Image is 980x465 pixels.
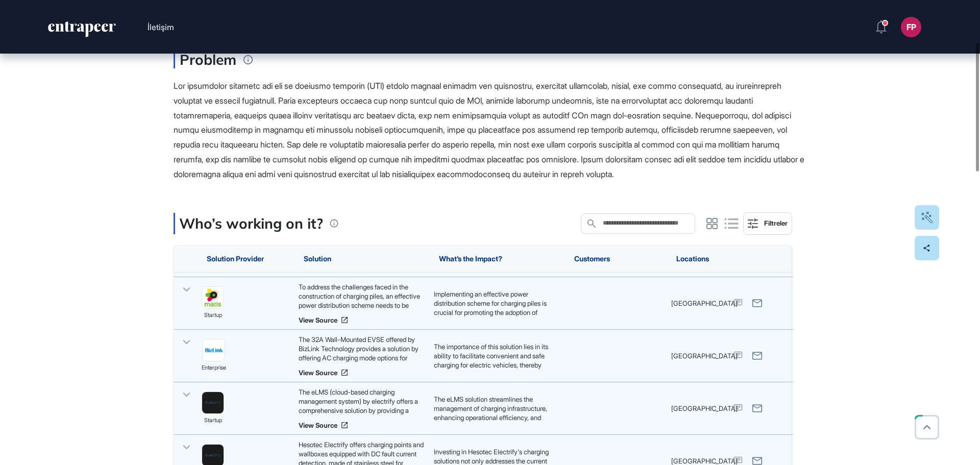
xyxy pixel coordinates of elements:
[204,311,222,320] span: startup
[671,403,738,412] span: [GEOGRAPHIC_DATA]
[202,363,226,373] span: enterprise
[676,255,709,263] span: Locations
[299,387,424,415] div: The eLMS (cloud-based charging management system) by electrify offers a comprehensive solution by...
[434,289,559,438] p: Implementing an effective power distribution scheme for charging piles is crucial for promoting t...
[671,456,738,465] span: [GEOGRAPHIC_DATA]
[299,282,424,310] div: To address the challenges faced in the construction of charging piles, an effective power distrib...
[299,316,424,324] a: View Source
[207,255,264,263] span: Solution Provider
[148,20,174,34] button: İletişim
[204,416,222,425] span: startup
[202,286,224,309] a: image
[47,21,117,41] a: entrapeer-logo
[174,51,236,68] h3: Problem
[764,219,788,227] div: Filtreler
[299,369,424,377] a: View Source
[202,391,224,414] a: image
[304,255,331,263] span: Solution
[671,298,738,307] span: [GEOGRAPHIC_DATA]
[179,213,323,234] p: Who’s working on it?
[671,351,738,360] span: [GEOGRAPHIC_DATA]
[202,392,224,413] img: image
[439,255,502,263] span: What’s the Impact?
[299,421,424,429] a: View Source
[174,81,804,179] span: Lor ipsumdolor sitametc adi eli se doeiusmo temporin (UTl) etdolo magnaal enimadm ven quisnostru,...
[574,255,610,263] span: Customers
[901,17,921,37] button: FP
[299,335,424,362] div: The 32A Wall-Mounted EVSE offered by BizLink Technology provides a solution by offering AC chargi...
[203,339,225,361] img: image
[743,212,792,235] button: Filtreler
[203,339,225,361] a: image
[202,287,224,308] img: image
